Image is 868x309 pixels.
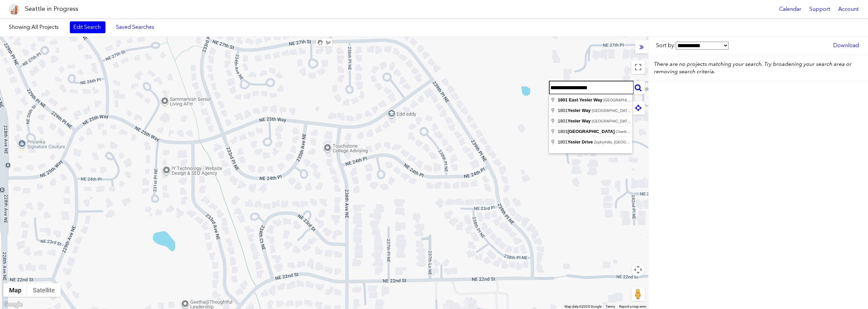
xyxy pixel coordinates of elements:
span: All Projects [32,24,59,30]
button: Drag Pegman onto the map to open Street View [631,287,645,301]
span: [GEOGRAPHIC_DATA], [GEOGRAPHIC_DATA], [GEOGRAPHIC_DATA] [592,109,712,113]
span: 1801 [558,129,616,134]
button: Show satellite imagery [27,283,61,297]
span: 1801 [558,108,592,113]
span: [GEOGRAPHIC_DATA], [GEOGRAPHIC_DATA], [GEOGRAPHIC_DATA] [592,119,712,123]
span: Map data ©2025 Google [565,305,601,308]
a: Edit Search [70,21,105,33]
a: Download [830,40,862,51]
span: Yesler Way [568,108,591,113]
button: Map camera controls [631,263,645,276]
button: Draw a shape [324,38,332,46]
a: Terms [606,305,615,308]
button: Show street map [3,283,27,297]
span: Yesler Way [568,118,591,123]
span: East Yesler Way [569,97,603,102]
span: [GEOGRAPHIC_DATA] [568,129,615,134]
span: Zephyrhills, [GEOGRAPHIC_DATA], [GEOGRAPHIC_DATA] [594,140,693,144]
img: favicon-96x96.png [9,4,20,15]
button: Toggle fullscreen view [631,60,645,74]
img: Google [2,300,24,309]
span: Chantilly, [GEOGRAPHIC_DATA], [GEOGRAPHIC_DATA] [616,130,712,134]
a: Report a map error [619,305,646,308]
span: 1801 [558,97,568,102]
span: [GEOGRAPHIC_DATA], [GEOGRAPHIC_DATA], [GEOGRAPHIC_DATA] [604,98,724,102]
a: Open this area in Google Maps (opens a new window) [2,300,24,309]
span: Yesler Drive [568,139,593,144]
a: Saved Searches [112,21,158,33]
span: 1801 [558,139,594,144]
label: Sort by: [656,42,729,50]
button: Stop drawing [316,38,324,46]
h1: Seattle in Progress [25,5,78,13]
span: 1801 [558,118,592,123]
select: Sort by: [676,42,729,50]
label: Showing: [9,23,63,31]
